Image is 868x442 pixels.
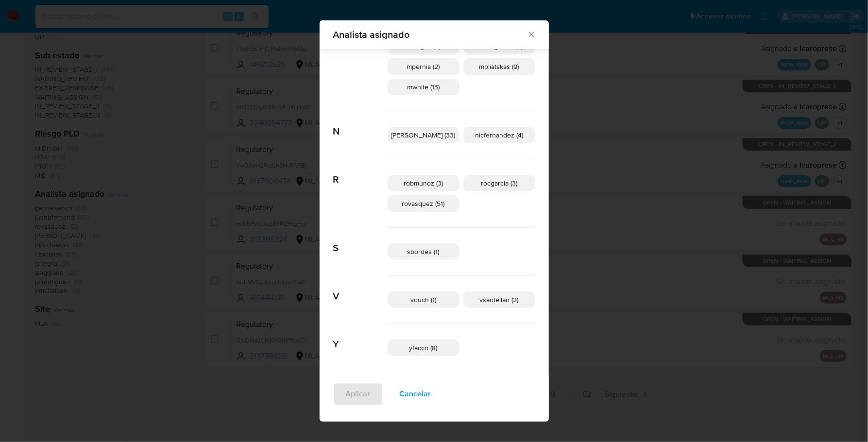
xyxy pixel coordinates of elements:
[333,228,388,254] span: S
[333,111,388,137] span: N
[407,62,440,71] span: mpernia (2)
[400,384,431,405] span: Cancelar
[479,62,519,71] span: mpliatskas (9)
[388,79,460,95] div: mwhite (13)
[387,383,444,406] button: Cancelar
[481,178,517,188] span: rocgarcia (3)
[404,178,443,188] span: robmunoz (3)
[333,276,388,302] span: V
[408,247,440,256] span: sbordes (1)
[410,295,436,305] span: vduch (1)
[463,175,535,191] div: rocgarcia (3)
[475,130,523,140] span: nicfernandez (4)
[527,30,535,38] button: Cerrar
[333,324,388,350] span: Y
[388,291,460,308] div: vduch (1)
[407,82,440,92] span: mwhite (13)
[463,291,535,308] div: vsantellan (2)
[388,195,460,212] div: rovasquez (51)
[333,159,388,186] span: R
[391,130,456,140] span: [PERSON_NAME] (33)
[388,175,460,191] div: robmunoz (3)
[402,199,445,208] span: rovasquez (51)
[463,127,535,143] div: nicfernandez (4)
[388,340,460,356] div: yfacco (8)
[388,127,460,143] div: [PERSON_NAME] (33)
[388,58,460,75] div: mpernia (2)
[480,295,519,305] span: vsantellan (2)
[333,30,527,39] span: Analista asignado
[388,243,460,260] div: sbordes (1)
[463,58,535,75] div: mpliatskas (9)
[409,343,438,353] span: yfacco (8)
